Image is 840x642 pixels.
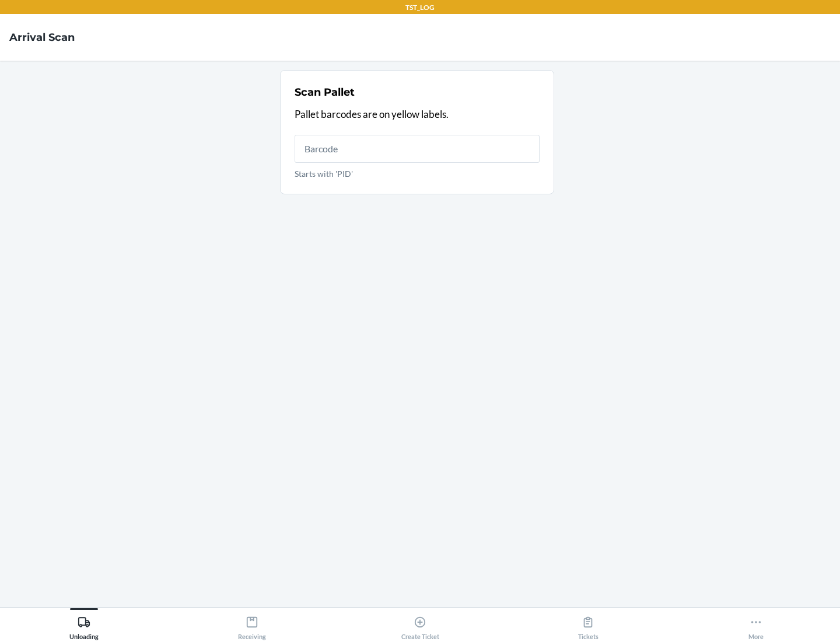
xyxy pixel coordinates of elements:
[295,85,355,100] h2: Scan Pallet
[295,168,540,180] p: Starts with 'PID'
[504,608,672,640] button: Tickets
[336,608,504,640] button: Create Ticket
[748,611,764,640] div: More
[401,611,439,640] div: Create Ticket
[295,107,540,122] p: Pallet barcodes are on yellow labels.
[672,608,840,640] button: More
[9,30,75,45] h4: Arrival Scan
[168,608,336,640] button: Receiving
[69,611,99,640] div: Unloading
[578,611,598,640] div: Tickets
[405,2,435,13] p: TST_LOG
[295,135,540,163] input: Starts with 'PID'
[238,611,266,640] div: Receiving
